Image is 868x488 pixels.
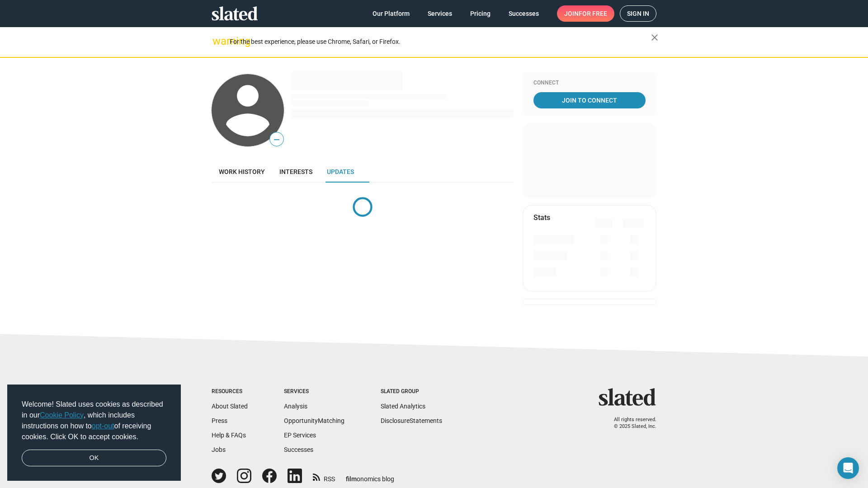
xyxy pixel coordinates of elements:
[284,446,313,453] a: Successes
[270,134,283,145] span: —
[365,5,417,22] a: Our Platform
[557,5,614,22] a: Joinfor free
[284,432,316,439] a: EP Services
[381,403,425,410] a: Slated Analytics
[463,5,498,22] a: Pricing
[212,446,226,453] a: Jobs
[212,403,248,410] a: About Slated
[346,475,357,483] span: film
[284,388,344,395] div: Services
[212,36,223,47] mat-icon: warning
[284,417,344,424] a: OpportunityMatching
[272,161,320,183] a: Interests
[92,422,114,430] a: opt-out
[230,36,651,48] div: For the best experience, please use Chrome, Safari, or Firefox.
[428,5,452,22] span: Services
[535,92,644,108] span: Join To Connect
[22,399,166,442] span: Welcome! Slated uses cookies as described in our , which includes instructions on how to of recei...
[212,432,246,439] a: Help & FAQs
[219,168,265,175] span: Work history
[320,161,361,183] a: Updates
[620,5,656,22] a: Sign in
[313,469,335,483] a: RSS
[509,5,539,22] span: Successes
[7,385,181,481] div: cookieconsent
[579,5,607,22] span: for free
[373,5,410,22] span: Our Platform
[381,417,442,424] a: DisclosureStatements
[627,6,649,21] span: Sign in
[327,168,354,175] span: Updates
[420,5,459,22] a: Services
[212,417,227,424] a: Press
[212,161,272,183] a: Work history
[533,92,646,108] a: Join To Connect
[284,403,307,410] a: Analysis
[533,213,550,222] mat-card-title: Stats
[346,468,394,483] a: filmonomics blog
[564,5,607,22] span: Join
[40,411,84,419] a: Cookie Policy
[604,417,656,430] p: All rights reserved. © 2025 Slated, Inc.
[381,388,442,395] div: Slated Group
[649,32,660,43] mat-icon: close
[470,5,491,22] span: Pricing
[22,450,166,467] a: dismiss cookie message
[533,80,646,87] div: Connect
[501,5,546,22] a: Successes
[837,457,859,479] div: Open Intercom Messenger
[212,388,248,395] div: Resources
[279,168,312,175] span: Interests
